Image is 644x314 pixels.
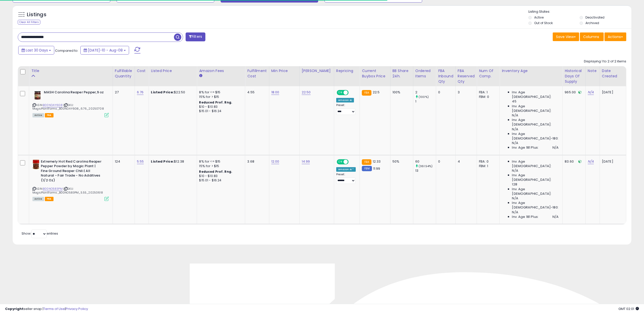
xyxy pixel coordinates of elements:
[602,68,624,79] div: Date Created
[604,32,626,41] button: Actions
[512,118,559,127] span: Inv. Age [DEMOGRAPHIC_DATA]:
[43,187,63,191] a: B00NO583PM
[115,159,131,164] div: 124
[32,187,103,194] span: | SKU: MagicPlantFarms_B00NO583PM_5.55_20250618
[583,34,599,39] span: Columns
[458,159,473,164] div: 4
[415,99,436,104] div: 1
[18,46,54,55] button: Last 30 Days
[580,32,604,41] button: Columns
[43,103,63,107] a: B00NDAY6G8
[32,90,109,117] div: ASIN:
[32,103,104,111] span: | SKU: MagicPlantFarms_B00NDAY6G8_6.76_20250708
[528,9,631,14] p: Listing States:
[348,160,356,164] span: OFF
[565,90,582,95] div: 965.00
[588,90,594,95] a: N/A
[302,68,332,74] div: [PERSON_NAME]
[151,90,174,95] b: Listed Price:
[373,159,381,164] span: 12.33
[336,98,354,102] div: Amazon AI
[151,90,193,95] div: $22.50
[362,68,388,79] div: Current Buybox Price
[32,159,109,201] div: ASIN:
[502,68,560,74] div: Inventory Age
[302,159,310,164] a: 14.99
[362,159,371,165] small: FBA
[199,164,241,168] div: 15% for > $15
[151,159,193,164] div: $12.38
[32,90,43,100] img: 61MHMgmVHXL._SL40_.jpg
[18,20,40,25] div: Clear All Filters
[336,103,356,115] div: Preset:
[199,109,241,113] div: $15.01 - $16.24
[512,132,559,141] span: Inv. Age [DEMOGRAPHIC_DATA]-180:
[45,113,53,117] span: FBA
[151,68,195,74] div: Listed Price
[115,90,131,95] div: 27
[137,159,144,164] a: 5.55
[247,68,267,79] div: Fulfillment Cost
[199,105,241,109] div: $10 - $10.83
[337,160,344,164] span: ON
[392,68,411,79] div: BB Share 24h.
[271,90,279,95] a: 18.00
[271,159,279,164] a: 12.00
[247,159,265,164] div: 3.68
[271,68,297,74] div: Min Price
[348,91,356,95] span: OFF
[32,159,40,169] img: 51uckV6JbJL._SL40_.jpg
[27,11,46,18] h5: Listings
[151,159,174,164] b: Listed Price:
[512,210,518,215] span: N/A
[512,113,518,118] span: N/A
[392,90,409,95] div: 100%
[55,48,78,53] span: Compared to:
[479,164,496,168] div: FBM: 1
[199,159,241,164] div: 8% for <= $15
[438,159,452,164] div: 0
[479,95,496,99] div: FBM: 0
[602,159,622,164] div: [DATE]
[512,168,518,173] span: N/A
[44,90,105,96] b: MASH Carolina Reaper Pepper,9 oz
[458,68,475,84] div: FBA Reserved Qty
[479,68,497,79] div: Num of Comp.
[415,68,434,79] div: Ordered Items
[552,215,559,219] span: N/A
[199,95,241,99] div: 15% for > $15
[199,90,241,95] div: 8% for <= $15
[512,182,517,187] span: 128
[31,68,111,74] div: Title
[565,159,582,164] div: 83.60
[438,90,452,95] div: 0
[336,68,358,74] div: Repricing
[41,159,102,184] b: Extremely Hot Red Carolina Reaper Pepper Powder by Magic Plant | Fine Ground Reaper Chili | All N...
[479,159,496,164] div: FBA: 0
[373,166,380,171] span: 11.99
[199,68,243,74] div: Amazon Fees
[362,90,371,96] small: FBA
[512,201,559,210] span: Inv. Age [DEMOGRAPHIC_DATA]-180:
[512,187,559,196] span: Inv. Age [DEMOGRAPHIC_DATA]:
[588,68,598,74] div: Note
[362,166,372,171] small: FBM
[137,68,147,74] div: Cost
[199,174,241,178] div: $10 - $10.83
[373,90,380,95] span: 22.5
[584,59,626,64] div: Displaying 1 to 2 of 2 items
[419,95,429,99] small: (100%)
[419,164,433,168] small: (361.54%)
[458,90,473,95] div: 3
[588,159,594,164] a: N/A
[585,15,604,20] label: Deactivated
[337,91,344,95] span: ON
[45,197,53,201] span: FBA
[602,90,622,95] div: [DATE]
[438,68,453,84] div: FBA inbound Qty
[534,21,553,25] label: Out of Stock
[80,46,129,55] button: [DATE]-10 - Aug-08
[534,15,544,20] label: Active
[512,215,539,219] span: Inv. Age 181 Plus:
[512,99,516,104] span: 45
